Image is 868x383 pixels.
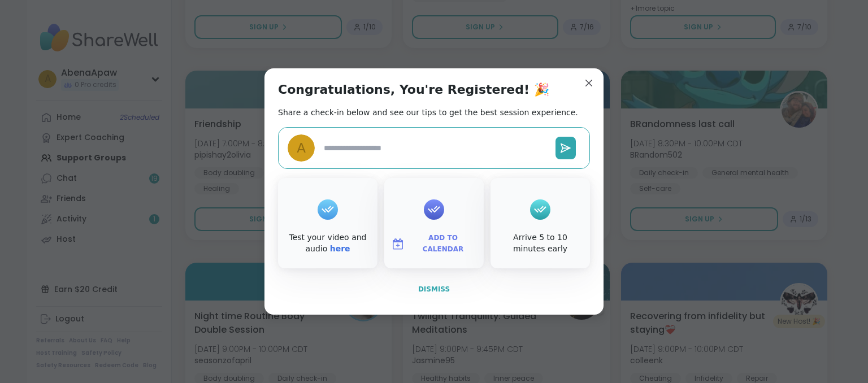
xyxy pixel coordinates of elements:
[418,285,450,293] span: Dismiss
[297,138,306,158] span: A
[493,232,588,254] div: Arrive 5 to 10 minutes early
[409,233,477,255] span: Add to Calendar
[278,107,578,118] h2: Share a check-in below and see our tips to get the best session experience.
[278,82,549,98] h1: Congratulations, You're Registered! 🎉
[278,277,590,301] button: Dismiss
[391,237,405,251] img: ShareWell Logomark
[280,232,375,254] div: Test your video and audio
[387,232,481,256] button: Add to Calendar
[330,244,350,253] a: here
